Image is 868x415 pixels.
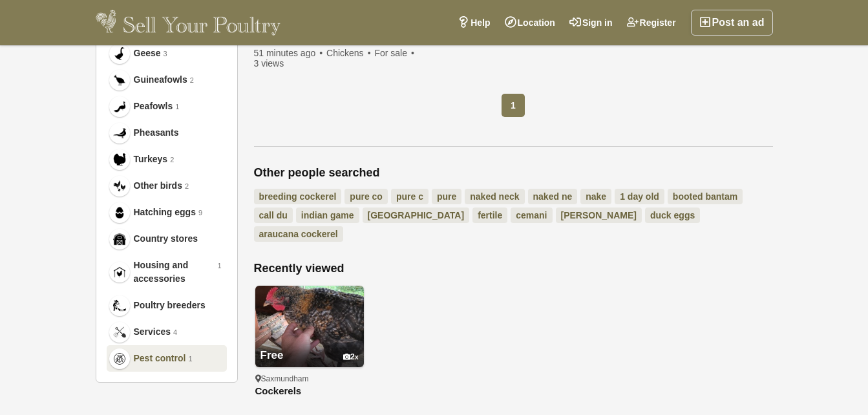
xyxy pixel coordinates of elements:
[107,226,227,252] a: Country stores Country stores
[343,352,359,362] div: 2
[134,73,187,87] span: Guineafowls
[113,233,126,246] img: Country stores
[498,10,562,36] a: Location
[107,319,227,345] a: Services Services 4
[562,10,620,36] a: Sign in
[113,180,126,193] img: Other birds
[255,286,364,367] img: Cockerels
[113,100,126,113] img: Peafowls
[254,189,342,204] a: breeding cockerel
[645,207,700,223] a: duck eggs
[254,48,324,58] span: 51 minutes ago
[113,206,126,219] img: Hatching eggs
[254,166,773,180] h2: Other people searched
[175,101,179,112] em: 1
[374,48,415,58] span: For sale
[511,207,552,223] a: cemani
[107,345,227,372] a: Pest control Pest control 1
[255,374,364,384] div: Saxmundham
[164,48,167,59] em: 3
[134,179,182,193] span: Other birds
[363,207,470,223] a: [GEOGRAPHIC_DATA]
[107,67,227,93] a: Guineafowls Guineafowls 2
[113,74,126,87] img: Guineafowls
[134,325,171,339] span: Services
[134,352,186,365] span: Pest control
[472,207,507,223] a: fertile
[198,207,202,218] em: 9
[134,299,206,312] span: Poultry breeders
[107,199,227,226] a: Hatching eggs Hatching eggs 9
[170,154,174,165] em: 2
[173,327,177,338] em: 4
[620,10,683,36] a: Register
[344,189,388,204] a: pure co
[465,189,524,204] a: naked neck
[255,325,364,367] a: Free 2
[185,181,189,192] em: 2
[113,299,126,312] img: Poultry breeders
[107,120,227,146] a: Pheasants Pheasants
[254,262,773,276] h2: Recently viewed
[113,352,126,365] img: Pest control
[113,127,126,140] img: Pheasants
[528,189,578,204] a: naked ne
[107,173,227,199] a: Other birds Other birds 2
[615,189,664,204] a: 1 day old
[134,47,161,60] span: Geese
[134,206,196,219] span: Hatching eggs
[134,153,168,166] span: Turkeys
[113,153,126,166] img: Turkeys
[326,48,372,58] span: Chickens
[107,93,227,120] a: Peafowls Peafowls 1
[134,259,215,286] span: Housing and accessories
[255,386,364,397] a: Cockerels
[260,349,284,361] span: Free
[502,94,525,117] span: 1
[96,10,281,36] img: Sell Your Poultry
[296,207,359,223] a: indian game
[113,266,126,279] img: Housing and accessories
[254,207,293,223] a: call du
[113,326,126,339] img: Services
[188,354,192,365] em: 1
[691,10,773,36] a: Post an ad
[134,126,179,140] span: Pheasants
[254,226,343,242] a: araucana cockerel
[107,252,227,292] a: Housing and accessories Housing and accessories 1
[190,75,194,86] em: 2
[450,10,497,36] a: Help
[107,40,227,67] a: Geese Geese 3
[113,47,126,60] img: Geese
[107,146,227,173] a: Turkeys Turkeys 2
[432,189,461,204] a: pure
[254,58,284,69] span: 3 views
[668,189,743,204] a: booted bantam
[134,100,173,113] span: Peafowls
[134,232,198,246] span: Country stores
[217,261,221,271] em: 1
[556,207,642,223] a: [PERSON_NAME]
[391,189,429,204] a: pure c
[580,189,611,204] a: nake
[107,292,227,319] a: Poultry breeders Poultry breeders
